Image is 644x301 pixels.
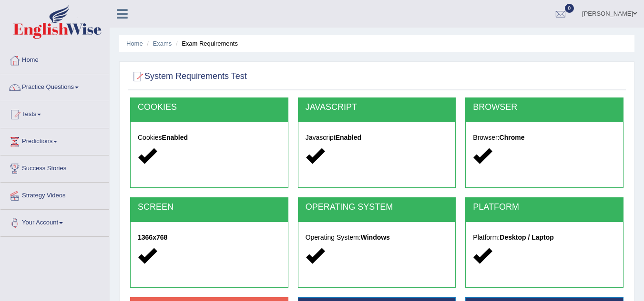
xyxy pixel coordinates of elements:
h5: Platform: [473,234,616,241]
h2: JAVASCRIPT [306,103,449,112]
a: Success Stories [0,155,109,179]
h2: BROWSER [473,103,616,112]
a: Strategy Videos [0,183,109,206]
strong: Desktop / Laptop [500,233,554,241]
a: Home [0,47,109,71]
strong: Enabled [162,134,188,141]
a: Practice Questions [0,74,109,98]
a: Home [126,40,143,47]
a: Predictions [0,128,109,152]
a: Exams [153,40,172,47]
a: Tests [0,101,109,125]
span: 0 [565,4,574,13]
h5: Cookies [138,134,281,141]
h2: COOKIES [138,103,281,112]
h2: System Requirements Test [130,69,247,84]
h2: OPERATING SYSTEM [306,203,449,212]
li: Exam Requirements [174,39,238,48]
h5: Javascript [306,134,449,141]
h2: SCREEN [138,203,281,212]
h5: Browser: [473,134,616,141]
h2: PLATFORM [473,203,616,212]
strong: Windows [361,233,390,241]
strong: 1366x768 [138,233,167,241]
strong: Enabled [336,134,361,141]
a: Your Account [0,210,109,233]
h5: Operating System: [306,234,449,241]
strong: Chrome [500,134,525,141]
